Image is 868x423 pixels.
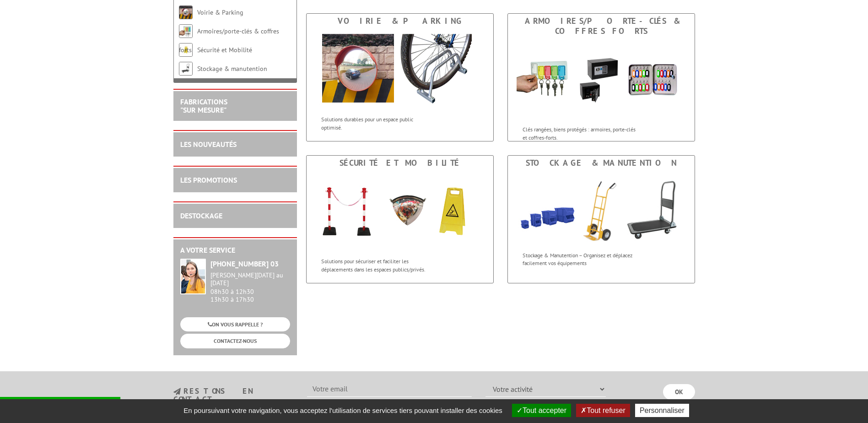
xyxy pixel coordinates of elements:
[307,381,472,397] input: Votre email
[315,28,485,111] img: Voirie & Parking
[210,271,290,287] div: [PERSON_NAME][DATE] au [DATE]
[321,115,435,131] p: Solutions durables pour un espace public optimisé.
[210,259,279,268] strong: [PHONE_NUMBER] 03
[180,140,237,149] a: LES NOUVEAUTÉS
[180,246,290,255] h2: A votre service
[179,5,193,19] img: Voirie & Parking
[321,257,435,273] p: Solutions pour sécuriser et faciliter les déplacements dans les espaces publics/privés.
[309,16,491,26] div: Voirie & Parking
[510,16,692,36] div: Armoires/porte-clés & coffres forts
[173,387,294,403] h3: restons en contact
[180,175,237,184] a: LES PROMOTIONS
[180,97,227,114] a: FABRICATIONS"Sur Mesure"
[508,170,695,247] img: Stockage & manutention
[576,404,630,417] button: Tout refuser
[180,211,222,220] a: DESTOCKAGE
[179,62,193,76] img: Stockage & manutention
[635,404,689,417] button: Personnaliser (fenêtre modale)
[197,8,243,16] a: Voirie & Parking
[306,13,494,141] a: Voirie & Parking Voirie & Parking Solutions durables pour un espace public optimisé.
[663,384,695,400] input: OK
[510,158,692,168] div: Stockage & manutention
[507,155,695,283] a: Stockage & manutention Stockage & manutention Stockage & Manutention – Organisez et déplacez faci...
[309,158,491,168] div: Sécurité et Mobilité
[173,388,181,396] img: newsletter.jpg
[197,65,267,73] a: Stockage & manutention
[523,125,636,141] p: Clés rangées, biens protégés : armoires, porte-clés et coffres-forts.
[180,334,290,348] a: CONTACTEZ-NOUS
[197,46,252,54] a: Sécurité et Mobilité
[179,407,507,414] span: En poursuivant votre navigation, vous acceptez l'utilisation de services tiers pouvant installer ...
[180,317,290,331] a: ON VOUS RAPPELLE ?
[179,27,279,54] a: Armoires/porte-clés & coffres forts
[210,271,290,303] div: 08h30 à 12h30 13h30 à 17h30
[517,38,686,121] img: Armoires/porte-clés & coffres forts
[523,251,636,267] p: Stockage & Manutention – Organisez et déplacez facilement vos équipements
[315,170,485,253] img: Sécurité et Mobilité
[306,155,494,283] a: Sécurité et Mobilité Sécurité et Mobilité Solutions pour sécuriser et faciliter les déplacements ...
[180,259,206,294] img: widget-service.jpg
[512,404,571,417] button: Tout accepter
[507,13,695,141] a: Armoires/porte-clés & coffres forts Armoires/porte-clés & coffres forts Clés rangées, biens proté...
[179,24,193,38] img: Armoires/porte-clés & coffres forts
